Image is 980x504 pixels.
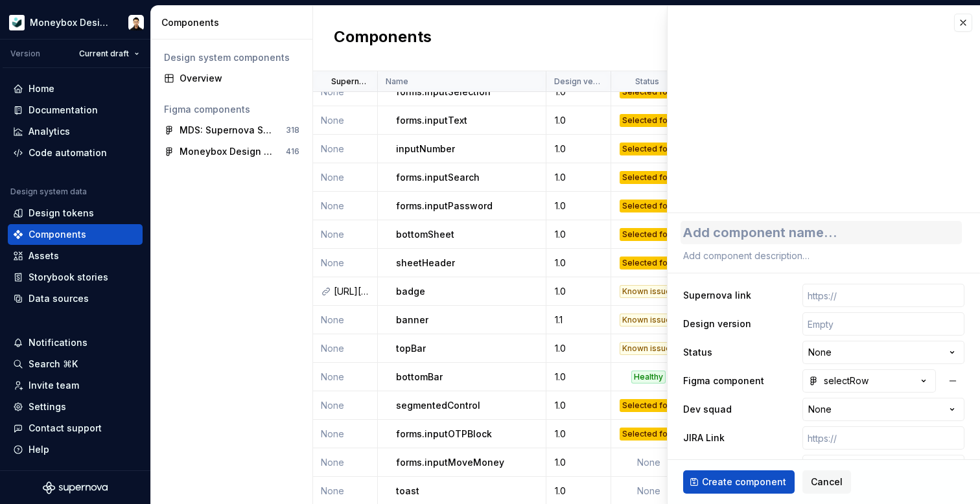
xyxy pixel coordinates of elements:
label: Status [683,346,712,359]
img: 9de6ca4a-8ec4-4eed-b9a2-3d312393a40a.png [9,15,25,30]
p: toast [396,485,419,498]
div: Design system components [164,51,299,64]
div: Search ⌘K [29,358,78,371]
div: 1.0 [547,485,610,498]
a: Home [8,78,143,99]
p: segmentedControl [396,399,480,412]
p: Design version [554,76,600,87]
div: Selected for development [620,228,677,241]
p: inputNumber [396,143,455,155]
td: None [313,106,378,135]
p: Name [386,76,408,87]
div: Selected for development [620,399,677,412]
div: Known issues [620,285,677,298]
td: None [313,420,378,448]
td: None [611,448,686,477]
div: 1.0 [547,371,610,384]
p: forms.inputText [396,114,467,127]
div: Home [29,82,54,95]
button: Help [8,439,143,460]
div: 416 [286,146,299,157]
p: badge [396,285,425,298]
div: Invite team [29,379,79,392]
button: Current draft [73,45,145,63]
div: 1.0 [547,428,610,441]
div: 1.0 [547,114,610,127]
button: Notifications [8,332,143,353]
div: Analytics [29,125,70,138]
div: Documentation [29,104,98,117]
p: forms.inputSearch [396,171,480,184]
span: Current draft [79,49,129,59]
td: None [313,249,378,277]
div: Code automation [29,146,107,159]
input: https:// [802,426,964,450]
a: Invite team [8,375,143,396]
img: Derek [128,15,144,30]
td: None [313,448,378,477]
button: Create component [683,470,795,494]
p: bottomBar [396,371,443,384]
div: Moneybox Design System [180,145,276,158]
a: Overview [159,68,305,89]
div: Known issues [620,314,677,326]
div: Data sources [29,292,89,305]
input: Empty [802,312,964,336]
button: Moneybox Design SystemDerek [3,8,148,36]
a: MDS: Supernova Sync318 [159,120,305,141]
div: 318 [286,125,299,135]
button: selectRow [802,369,936,393]
a: Assets [8,246,143,266]
td: None [313,363,378,391]
div: Notifications [29,336,87,349]
a: Storybook stories [8,267,143,288]
p: Status [635,76,659,87]
div: Healthy [631,371,666,384]
p: bottomSheet [396,228,454,241]
label: Dev squad [683,403,732,416]
div: [URL][DOMAIN_NAME] [334,285,369,298]
div: Known issues [620,342,677,355]
div: Overview [180,72,299,85]
label: Design version [683,317,751,330]
div: Selected for development [620,200,677,212]
div: 1.0 [547,228,610,241]
p: banner [396,314,428,326]
a: Documentation [8,100,143,120]
div: Design tokens [29,207,94,220]
div: selectRow [808,374,869,387]
a: Settings [8,396,143,417]
span: Create component [702,475,786,488]
div: 1.0 [547,257,610,269]
div: Version [10,49,40,59]
a: Code automation [8,143,143,163]
td: None [313,135,378,163]
div: 1.0 [547,342,610,355]
label: Figma component [683,374,764,387]
input: https:// [802,284,964,307]
div: Components [29,228,86,241]
a: Components [8,224,143,245]
div: MDS: Supernova Sync [180,124,276,137]
p: forms.inputPassword [396,200,493,212]
svg: Supernova Logo [43,481,108,494]
div: Settings [29,400,66,413]
div: Help [29,443,49,456]
label: Supernova link [683,289,751,302]
button: Search ⌘K [8,354,143,374]
div: 1.0 [547,399,610,412]
p: sheetHeader [396,257,455,269]
td: None [313,163,378,192]
div: Selected for development [620,428,677,441]
td: None [313,334,378,363]
td: None [313,306,378,334]
div: Assets [29,249,59,262]
h2: Components [334,27,432,50]
div: Moneybox Design System [30,16,113,29]
a: Data sources [8,288,143,309]
div: Selected for development [620,143,677,155]
div: 1.0 [547,200,610,212]
input: Empty [802,455,964,478]
div: Components [161,16,307,29]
